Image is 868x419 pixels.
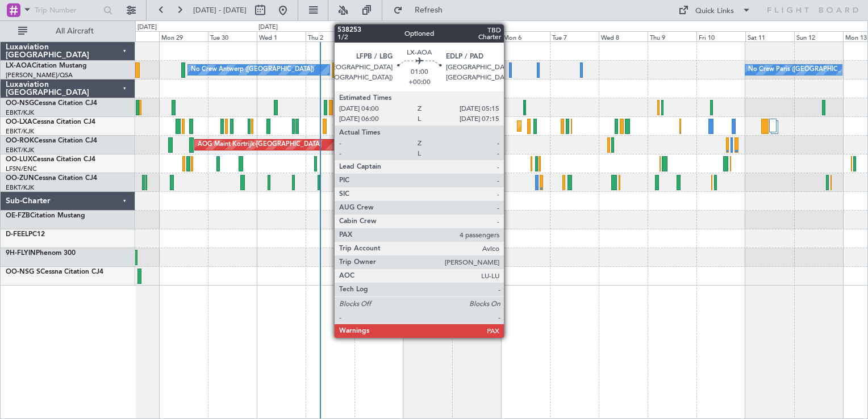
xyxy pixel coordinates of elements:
[30,27,120,35] span: All Aircraft
[599,31,648,41] div: Wed 8
[6,250,76,257] a: 9H-FLYINPhenom 300
[35,2,100,19] input: Trip Number
[6,100,97,107] a: OO-NSGCessna Citation CJ4
[6,100,34,107] span: OO-NSG
[745,31,794,41] div: Sat 11
[6,62,87,69] a: LX-AOACitation Mustang
[452,31,501,41] div: Sun 5
[6,212,30,219] span: OE-FZB
[306,31,354,41] div: Thu 2
[6,108,34,117] a: EBKT/KJK
[6,119,32,125] span: OO-LXA
[6,71,73,79] a: [PERSON_NAME]/QSA
[6,137,34,144] span: OO-ROK
[257,31,306,41] div: Wed 1
[388,1,456,19] button: Refresh
[6,250,36,257] span: 9H-FLYIN
[403,31,452,41] div: Sat 4
[648,31,696,41] div: Thu 9
[6,183,34,192] a: EBKT/KJK
[673,1,757,19] button: Quick Links
[6,165,37,173] a: LFSN/ENC
[191,61,314,78] div: No Crew Antwerp ([GEOGRAPHIC_DATA])
[695,6,734,17] div: Quick Links
[6,269,40,275] span: OO-NSG S
[696,31,745,41] div: Fri 10
[6,175,97,182] a: OO-ZUNCessna Citation CJ4
[6,175,34,182] span: OO-ZUN
[6,119,95,125] a: OO-LXACessna Citation CJ4
[193,5,247,15] span: [DATE] - [DATE]
[208,31,257,41] div: Tue 30
[6,231,45,238] a: D-FEELPC12
[6,137,97,144] a: OO-ROKCessna Citation CJ4
[12,22,123,40] button: All Aircraft
[198,136,322,153] div: AOG Maint Kortrijk-[GEOGRAPHIC_DATA]
[6,146,34,154] a: EBKT/KJK
[520,118,653,135] div: Planned Maint Kortrijk-[GEOGRAPHIC_DATA]
[137,23,157,32] div: [DATE]
[6,127,34,136] a: EBKT/KJK
[748,61,861,78] div: No Crew Paris ([GEOGRAPHIC_DATA])
[258,23,278,32] div: [DATE]
[6,156,95,163] a: OO-LUXCessna Citation CJ4
[6,62,32,69] span: LX-AOA
[6,269,103,275] a: OO-NSG SCessna Citation CJ4
[6,212,85,219] a: OE-FZBCitation Mustang
[501,31,550,41] div: Mon 6
[159,31,208,41] div: Mon 29
[794,31,843,41] div: Sun 12
[354,31,403,41] div: Fri 3
[550,31,599,41] div: Tue 7
[405,6,453,14] span: Refresh
[6,231,28,238] span: D-FEEL
[6,156,32,163] span: OO-LUX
